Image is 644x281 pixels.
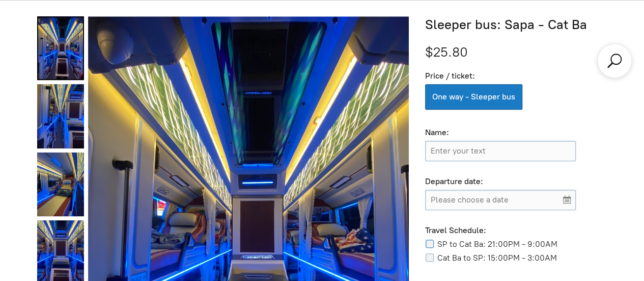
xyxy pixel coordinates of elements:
span: $25.80 [425,44,468,60]
label: SP to Cat Ba: 21:00PM - 9:00AM [437,239,557,249]
h1: Sleeper bus: Sapa - Cat Ba [425,16,607,34]
div: Travel Schedule: [425,225,576,236]
input: Name: [425,141,576,161]
div: Departure date: [425,176,576,187]
input: Please choose a date [425,190,576,210]
a: Sleeper bus: Sapa - Cat Ba 1 [37,84,84,148]
div: Name: [425,127,576,138]
label: Cat Ba to SP: 15:00PM - 3:00AM [437,253,557,263]
a: Sleeper bus: Sapa - Cat Ba 0 [37,16,84,80]
a: Search products [605,52,624,70]
a: Sleeper bus: Sapa - Cat Ba 2 [37,152,84,216]
div: Price / ticket: [425,71,576,82]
